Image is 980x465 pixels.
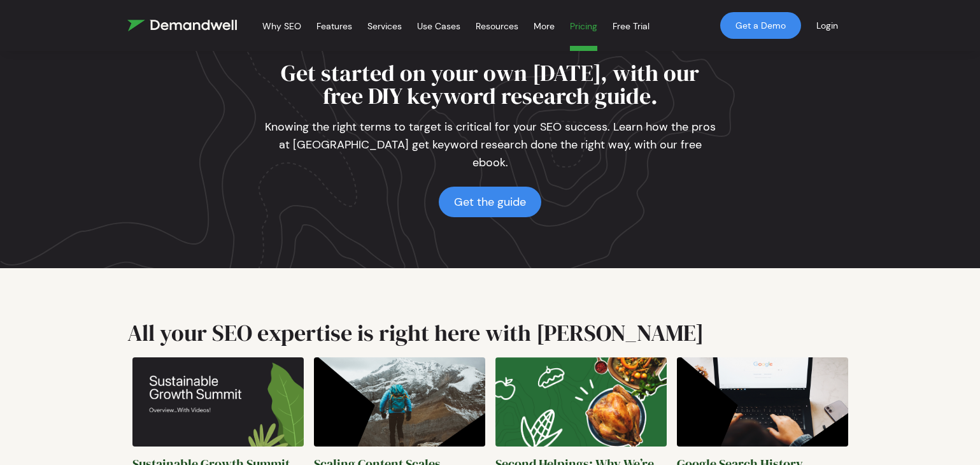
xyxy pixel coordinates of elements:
[677,357,848,447] img: Google-Search-History-Unpacked-5-Spooky-Recent-Searches.png
[262,5,301,47] a: Why SEO
[314,357,485,447] img: Scaling-content-scales-results.but-why.png
[261,62,720,118] h2: Get started on your own [DATE], with our free DIY keyword research guide.
[613,5,650,47] a: Free Trial
[439,187,541,217] a: Get the guide
[127,20,237,31] img: Demandwell Logo
[316,5,352,47] a: Features
[801,4,853,46] a: Login
[132,357,304,447] img: Sustainable-Growth-Summit-Featured-Images-1.png
[495,357,667,447] img: Turkey-Graphic-03.png
[261,118,720,171] p: Knowing the right terms to target is critical for your SEO success. Learn how the pros at [GEOGRA...
[417,5,460,47] a: Use Cases
[476,5,518,47] a: Resources
[570,5,597,51] a: Pricing
[367,5,402,47] a: Services
[534,5,555,47] a: More
[127,319,853,357] h2: All your SEO expertise is right here with [PERSON_NAME]
[720,12,801,39] a: Get a Demo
